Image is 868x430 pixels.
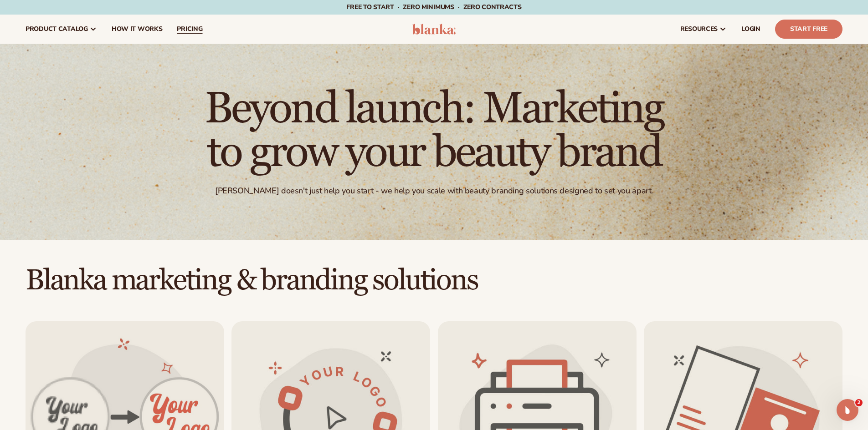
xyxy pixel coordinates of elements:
[837,399,858,421] iframe: Intercom live chat
[177,25,202,33] span: pricing
[734,15,768,44] a: LOGIN
[26,25,88,33] span: product catalog
[775,20,842,39] a: Start Free
[112,25,163,33] span: How It Works
[184,87,685,175] h1: Beyond launch: Marketing to grow your beauty brand
[104,15,170,44] a: How It Works
[169,15,210,44] a: pricing
[680,25,718,33] span: resources
[412,24,456,35] img: logo
[18,15,104,44] a: product catalog
[215,186,653,196] div: [PERSON_NAME] doesn't just help you start - we help you scale with beauty branding solutions desi...
[346,3,521,11] span: Free to start · ZERO minimums · ZERO contracts
[741,25,760,33] span: LOGIN
[855,399,863,406] span: 2
[673,15,734,44] a: resources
